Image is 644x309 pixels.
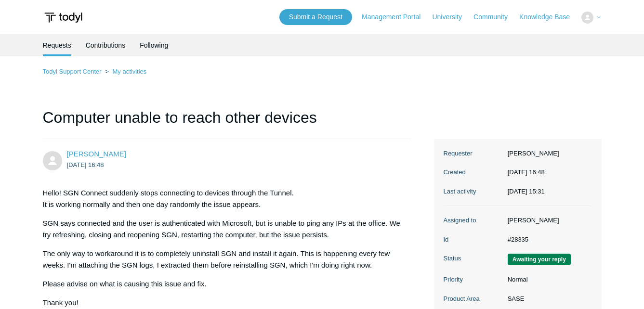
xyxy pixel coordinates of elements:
[503,149,592,158] dd: [PERSON_NAME]
[43,278,402,290] p: Please advise on what is causing this issue and fix.
[503,216,592,225] dd: [PERSON_NAME]
[140,34,168,56] a: Following
[432,12,471,22] a: University
[67,150,126,158] span: Isai Catalan
[86,34,126,56] a: Contributions
[444,167,503,177] dt: Created
[43,34,71,56] li: Requests
[444,294,503,304] dt: Product Area
[67,150,126,158] a: [PERSON_NAME]
[508,254,571,265] span: We are waiting for you to respond
[279,9,352,25] a: Submit a Request
[362,12,430,22] a: Management Portal
[444,254,503,263] dt: Status
[112,68,146,75] a: My activities
[503,294,592,304] dd: SASE
[444,216,503,225] dt: Assigned to
[503,275,592,284] dd: Normal
[67,161,104,168] time: 2025-09-23T16:48:36Z
[43,297,402,309] p: Thank you!
[444,149,503,158] dt: Requester
[444,275,503,284] dt: Priority
[43,248,402,271] p: The only way to workaround it is to completely uninstall SGN and install it again. This is happen...
[508,188,545,195] time: 2025-09-26T15:31:18+00:00
[503,235,592,245] dd: #28335
[43,106,412,139] h1: Computer unable to reach other devices
[43,187,402,210] p: Hello! SGN Connect suddenly stops connecting to devices through the Tunnel. It is working normall...
[43,218,402,241] p: SGN says connected and the user is authenticated with Microsoft, but is unable to ping any IPs at...
[444,187,503,196] dt: Last activity
[43,68,104,75] li: Todyl Support Center
[508,168,545,176] time: 2025-09-23T16:48:36+00:00
[473,12,517,22] a: Community
[43,9,84,26] img: Todyl Support Center Help Center home page
[519,12,579,22] a: Knowledge Base
[103,68,146,75] li: My activities
[444,235,503,245] dt: Id
[43,68,102,75] a: Todyl Support Center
